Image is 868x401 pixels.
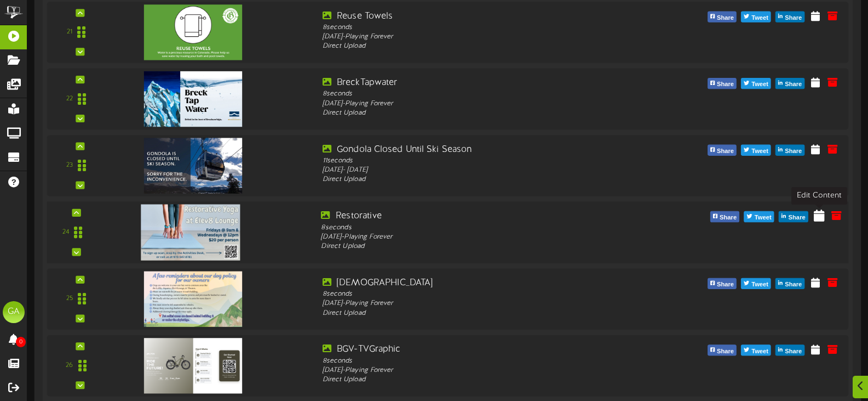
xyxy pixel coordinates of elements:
button: Tweet [744,211,774,222]
div: Direct Upload [321,242,641,252]
div: 8 seconds [323,89,640,99]
span: Share [783,145,804,157]
div: Restorative [321,210,641,223]
div: [DATE] - Playing Forever [323,299,640,308]
div: GA [3,301,25,323]
div: Direct Upload [323,109,640,118]
span: Share [717,212,739,224]
span: 0 [16,337,26,347]
div: [DATE] - Playing Forever [321,232,641,242]
img: a731828a-8d40-4f2f-b53a-3cbea81fb9b2.png [143,338,242,393]
button: Tweet [741,344,771,355]
div: Gondola Closed Until Ski Season [323,143,640,156]
span: Tweet [749,279,771,291]
div: Direct Upload [323,42,640,51]
button: Share [775,145,804,156]
div: [DATE] - [DATE] [323,166,640,175]
img: ec415f50-713f-401a-91c1-67be27510e68.png [143,71,242,127]
div: 24 [62,228,69,238]
button: Share [710,211,739,222]
button: Tweet [741,78,771,89]
div: BGV-TVGraphic [323,343,640,356]
span: Share [786,212,807,224]
img: b93c6fc2-ecb4-4325-9f49-7c9402f9d3dfsustainable_resorts_digital_23-2.jpg [143,4,242,60]
img: 0e4c3c65-b0fb-4bbb-a771-fefb5ada8994.jpg [143,271,242,326]
div: [DATE] - Playing Forever [323,32,640,42]
div: 8 seconds [321,223,641,233]
span: Share [783,12,804,24]
button: Tweet [741,145,771,156]
button: Share [708,344,737,355]
span: Share [715,345,736,357]
button: Share [708,78,737,89]
div: Reuse Towels [323,10,640,22]
button: Share [708,145,737,156]
button: Tweet [741,278,771,289]
div: 8 seconds [323,356,640,365]
div: 26 [66,361,73,370]
div: Direct Upload [323,308,640,318]
button: Share [779,211,808,222]
span: Share [715,12,736,24]
div: [DEMOGRAPHIC_DATA] [323,277,640,290]
span: Share [715,279,736,291]
button: Share [708,278,737,289]
button: Share [775,344,804,355]
button: Share [775,278,804,289]
div: Direct Upload [323,375,640,385]
span: Share [715,78,736,91]
img: 906a4d25-daaf-4443-af62-9d8bdefef6d6gc8_gondola_closed003.jpg [143,138,242,193]
span: Tweet [749,78,771,91]
div: 22 [66,94,73,104]
button: Share [775,12,804,22]
div: Direct Upload [323,175,640,184]
div: [DATE] - Playing Forever [323,99,640,108]
span: Share [783,78,804,91]
div: [DATE] - Playing Forever [323,366,640,375]
span: Tweet [749,345,771,357]
div: 8 seconds [323,290,640,299]
img: 431d0a92-67fa-4409-81ac-2cc4cd73d1dc.jpg [141,204,240,260]
span: Tweet [749,12,771,24]
div: 11 seconds [323,156,640,166]
div: 25 [66,294,73,303]
span: Share [783,345,804,357]
div: BreckTapwater [323,77,640,89]
div: 23 [66,161,73,170]
span: Share [715,145,736,157]
span: Tweet [752,212,774,224]
button: Share [708,12,737,22]
div: 21 [67,27,72,37]
div: 8 seconds [323,22,640,32]
button: Share [775,78,804,89]
span: Share [783,279,804,291]
span: Tweet [749,145,771,157]
button: Tweet [741,12,771,22]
